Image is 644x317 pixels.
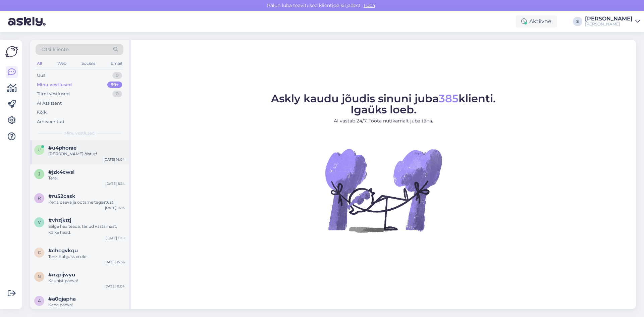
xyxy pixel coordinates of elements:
[38,171,40,176] span: j
[105,308,125,313] div: [DATE] 10:12
[48,145,76,151] span: #u4phorae
[38,298,41,303] span: a
[516,15,557,28] div: Aktiivne
[48,217,71,223] span: #vhzjkttj
[37,118,64,125] div: Arhiveeritud
[37,72,45,79] div: Uus
[109,59,123,68] div: Email
[37,109,47,116] div: Kõik
[37,100,62,107] div: AI Assistent
[105,205,125,210] div: [DATE] 16:13
[48,302,125,308] div: Kena päeva!
[112,72,122,79] div: 0
[585,16,633,21] div: [PERSON_NAME]
[573,17,582,26] div: S
[48,151,125,157] div: [PERSON_NAME] õhtut!
[104,284,125,289] div: [DATE] 11:04
[80,59,97,68] div: Socials
[56,59,68,68] div: Web
[37,91,70,97] div: Tiimi vestlused
[48,248,78,254] span: #chcgvkqu
[585,21,633,27] div: [PERSON_NAME]
[64,130,95,136] span: Minu vestlused
[362,2,377,8] span: Luba
[585,16,640,27] a: [PERSON_NAME][PERSON_NAME]
[112,91,122,97] div: 0
[38,196,41,201] span: r
[5,45,18,58] img: Askly Logo
[104,157,125,162] div: [DATE] 16:04
[107,82,122,88] div: 99+
[48,296,76,302] span: #a0qjapha
[42,46,68,53] span: Otsi kliente
[439,92,459,105] span: 385
[48,272,75,278] span: #nzpijwyu
[48,223,125,235] div: Selge hea teada, tänud vastamast, kõike head.
[48,199,125,205] div: Kena päeva ja ootame tagastust!
[48,278,125,284] div: Kaunist päeva!
[38,147,41,152] span: u
[38,220,41,225] span: v
[323,130,444,251] img: No Chat active
[38,250,41,255] span: c
[106,235,125,241] div: [DATE] 11:51
[48,193,75,199] span: #ru52cask
[271,117,496,124] p: AI vastab 24/7. Tööta nutikamalt juba täna.
[271,92,496,116] span: Askly kaudu jõudis sinuni juba klienti. Igaüks loeb.
[48,175,125,181] div: Tere!
[48,254,125,260] div: Tere, Kahjuks ei ole
[37,82,72,88] div: Minu vestlused
[105,181,125,186] div: [DATE] 8:24
[48,169,74,175] span: #jzk4cwsl
[104,260,125,265] div: [DATE] 15:56
[38,274,41,279] span: n
[36,59,43,68] div: All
